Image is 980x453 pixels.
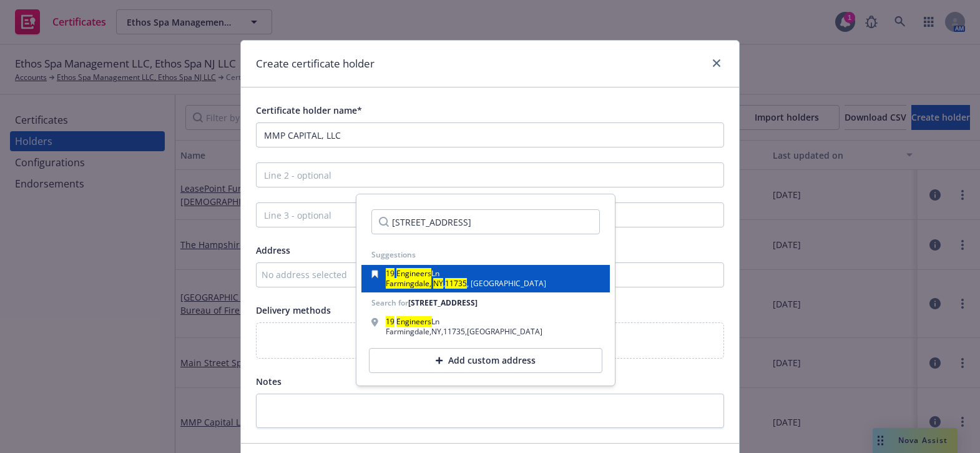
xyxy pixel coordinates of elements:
[256,162,724,187] input: Line 2 - optional
[256,376,282,387] span: Notes
[256,304,331,316] span: Delivery methods
[386,268,394,279] mark: 19
[256,56,375,72] h1: Create certificate holder
[431,268,439,279] span: Ln
[371,209,600,234] input: Search
[262,268,706,281] div: No address selected
[445,278,467,289] mark: 11735
[396,316,431,327] mark: Engineers
[371,297,478,308] div: Search for
[709,56,724,71] a: close
[408,297,478,308] div: [STREET_ADDRESS]
[443,278,445,289] span: ,
[431,316,439,327] span: Ln
[256,262,724,287] button: No address selected
[386,316,394,327] mark: 19
[433,278,443,289] mark: NY
[467,278,546,289] span: , [GEOGRAPHIC_DATA]
[256,122,724,147] input: Line 1
[371,249,600,260] div: Suggestions
[369,348,602,373] button: Add custom address
[361,265,610,292] button: 19EngineersLnFarmingdale,NY,11735, [GEOGRAPHIC_DATA]
[256,104,362,116] span: Certificate holder name*
[396,268,431,279] mark: Engineers
[361,313,610,341] button: 19EngineersLnFarmingdale,NY,11735,[GEOGRAPHIC_DATA]
[256,322,724,359] div: Add a delivery method
[256,244,290,256] span: Address
[386,328,542,336] div: Farmingdale , NY , 11735 , [GEOGRAPHIC_DATA]
[256,202,724,227] input: Line 3 - optional
[386,278,431,289] mark: Farmingdale,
